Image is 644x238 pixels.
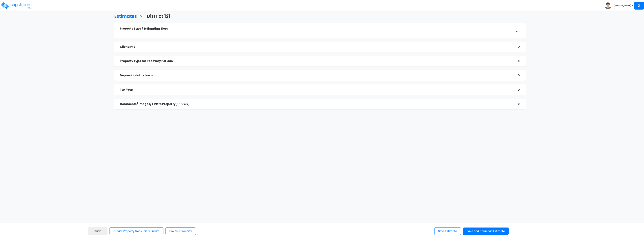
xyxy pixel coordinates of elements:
h3: > [140,14,142,20]
div: > [513,87,520,93]
h5: Tax Year [120,88,513,91]
div: > [513,44,520,50]
span: (optional) [175,102,190,106]
button: Create Property from this Estimate [110,227,163,235]
a: Back [88,227,107,235]
div: > [513,72,520,78]
b: [PERSON_NAME] [614,4,631,7]
h5: Depreciable tax basis [120,74,513,77]
h5: Property Type for Recovery Periods [120,60,513,63]
h3: District 121 [147,14,170,20]
button: Save and Download Estimate [463,228,509,235]
button: Save Estimate [434,227,461,235]
a: District 121 [144,10,170,22]
div: > [513,25,519,33]
button: Link to a Property [165,227,196,235]
h3: Estimates [114,14,137,20]
a: Estimates [111,10,137,22]
img: logo_pro_r.png [1,2,32,9]
h5: Client Info [120,45,513,48]
div: > [513,58,520,64]
img: avatar.png [605,2,611,9]
h5: Comments/ Images/ Link to Property [120,103,513,106]
h5: Property Type / Estimating Tiers [120,27,513,30]
label: *Property Type [120,36,140,41]
div: > [513,101,520,107]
